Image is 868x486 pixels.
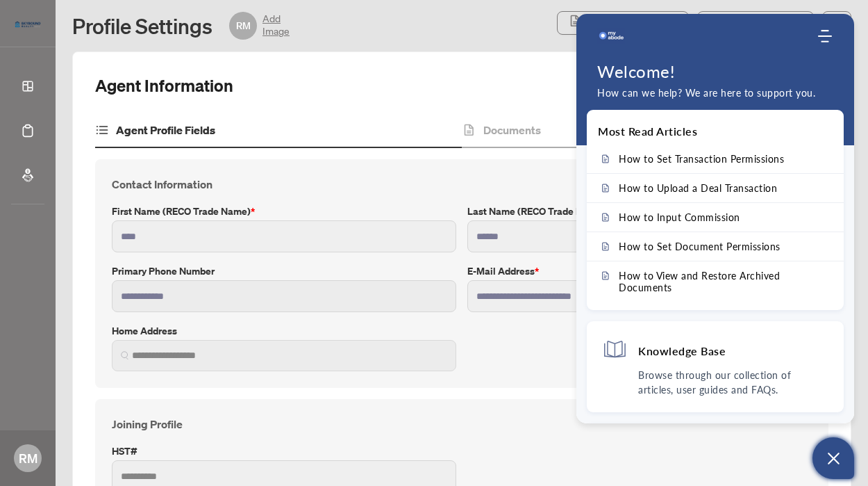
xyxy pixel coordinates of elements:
[697,11,814,35] button: Update Password
[587,261,844,302] a: How to View and Restore Archived Documents
[557,11,689,35] button: Document Checklist
[587,203,844,232] a: How to Input Commission
[597,22,625,50] img: logo
[588,12,678,34] span: Document Checklist
[112,176,812,193] h4: Contact Information
[95,74,233,97] h2: Agent Information
[112,264,456,279] label: Primary Phone Number
[619,153,784,165] span: How to Set Transaction Permissions
[597,61,833,81] h1: Welcome!
[812,437,854,479] button: Open asap
[112,204,456,219] label: First Name (RECO Trade Name)
[619,270,828,293] span: How to View and Restore Archived Documents
[262,12,290,40] span: Add Image
[467,204,812,219] label: Last Name (RECO Trade Name)
[116,122,215,138] h4: Agent Profile Fields
[619,241,781,252] span: How to Set Document Permissions
[112,323,456,339] label: Home Address
[816,29,833,43] div: Modules Menu
[467,264,812,279] label: E-mail Address
[619,211,740,223] span: How to Input Commission
[597,86,833,101] p: How can we help? We are here to support you.
[483,122,541,138] h4: Documents
[236,18,251,33] span: RM
[587,174,844,202] a: How to Upload a Deal Transaction
[619,182,777,194] span: How to Upload a Deal Transaction
[72,12,290,40] div: Profile Settings
[638,368,828,397] p: Browse through our collection of articles, user guides and FAQs.
[19,448,37,468] span: RM
[725,12,803,34] span: Update Password
[587,232,844,261] a: How to Set Document Permissions
[587,145,844,173] a: How to Set Transaction Permissions
[587,321,844,412] div: Knowledge BaseBrowse through our collection of articles, user guides and FAQs.
[638,343,726,358] h4: Knowledge Base
[11,17,44,31] img: logo
[597,22,625,50] span: Company logo
[112,416,812,432] h4: Joining Profile
[121,351,129,359] img: search_icon
[112,444,456,459] label: HST#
